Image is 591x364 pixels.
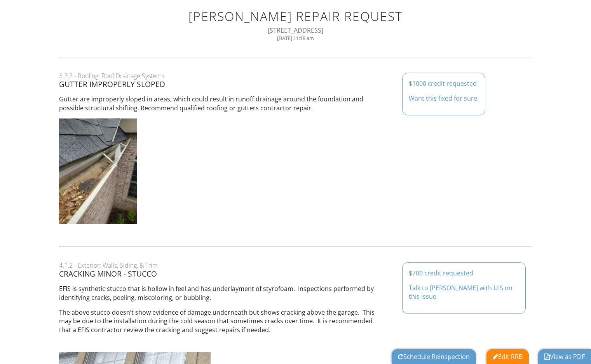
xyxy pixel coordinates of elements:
[59,261,532,270] div: 4.1.2 - Exterior: Walls, Siding, & Trim
[409,94,479,103] p: Want this fixed for sure.
[398,352,470,361] a: Schedule Reinspection
[409,79,479,88] div: $1000 credit requested
[59,308,532,334] p: The above stucco doesn’t show evidence of damage underneath but shows cracking above the garage. ...
[59,118,137,224] img: 1744143547148.png
[59,270,532,278] div: Cracking Minor - stucco
[493,352,523,361] a: Edit RRB
[68,9,523,23] h1: [PERSON_NAME] Repair Request
[59,284,532,302] p: EFIS is synthetic stucco that is hollow in feel and has underlayment of styrofoam. Inspections pe...
[59,95,532,112] p: Gutter are improperly sloped in areas, which could result in runoff drainage around the foundatio...
[544,352,585,361] a: View as PDF
[59,80,532,89] div: Gutter Improperly Sloped
[409,284,519,301] p: Talk to [PERSON_NAME] with UIS on this issue
[68,35,523,41] div: [DATE] 11:18 am
[59,71,532,80] div: 3.2.2 - Roofing: Roof Drainage Systems
[68,26,523,35] div: [STREET_ADDRESS]
[409,269,519,277] div: $700 credit requested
